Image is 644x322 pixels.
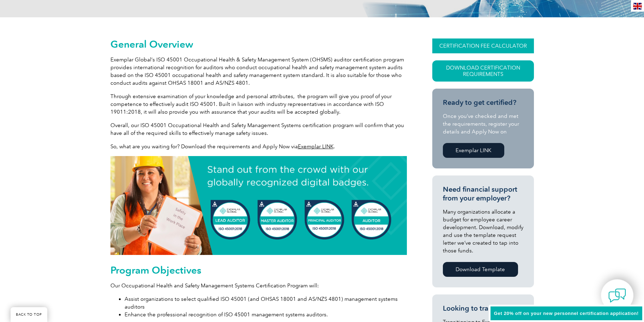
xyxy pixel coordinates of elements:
img: contact-chat.png [608,287,626,304]
p: So, what are you waiting for? Download the requirements and Apply Now via . [110,143,407,150]
p: Our Occupational Health and Safety Management Systems Certification Program will: [110,282,407,290]
h3: Looking to transition? [443,304,523,313]
h2: General Overview [110,38,407,50]
p: Through extensive examination of your knowledge and personal attributes, the program will give yo... [110,93,407,116]
li: Enhance the professional recognition of ISO 45001 management systems auditors. [125,311,407,318]
h3: Need financial support from your employer? [443,185,523,203]
li: Assist organizations to select qualified ISO 45001 (and OHSAS 18001 and AS/NZS 4801) management s... [125,295,407,311]
p: Exemplar Global’s ISO 45001 Occupational Health & Safety Management System (OHSMS) auditor certif... [110,56,407,87]
h3: Ready to get certified? [443,98,523,107]
img: en [633,3,642,10]
img: digital badge [110,156,407,255]
a: Exemplar LINK [298,143,333,150]
p: Overall, our ISO 45001 Occupational Health and Safety Management Systems certification program wi... [110,121,407,137]
a: BACK TO TOP [11,307,47,322]
h2: Program Objectives [110,264,407,276]
span: Get 20% off on your new personnel certification application! [494,311,639,316]
p: Once you’ve checked and met the requirements, register your details and Apply Now on [443,112,523,136]
p: Many organizations allocate a budget for employee career development. Download, modify and use th... [443,208,523,255]
a: CERTIFICATION FEE CALCULATOR [432,38,534,53]
a: Download Certification Requirements [432,60,534,82]
a: Exemplar LINK [443,143,504,158]
a: Download Template [443,262,518,277]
